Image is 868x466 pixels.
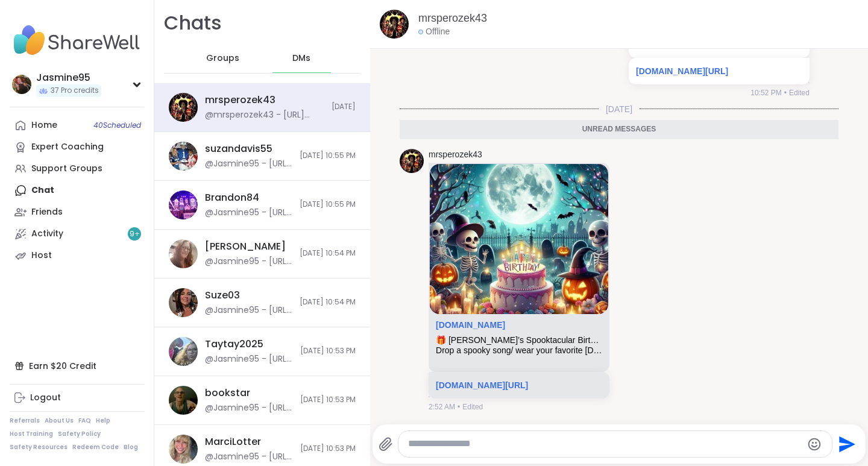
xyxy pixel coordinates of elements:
div: @Jasmine95 - [URL][DOMAIN_NAME] [205,353,293,365]
img: https://sharewell-space-live.sfo3.digitaloceanspaces.com/user-generated/7a3b2c34-6725-4fc7-97ef-c... [169,435,198,464]
a: FAQ [78,417,91,425]
div: Expert Coaching [31,141,104,153]
a: Friends [10,201,144,223]
div: Activity [31,228,63,240]
div: Support Groups [31,163,102,175]
img: https://sharewell-space-live.sfo3.digitaloceanspaces.com/user-generated/12025a04-e023-4d79-ba6e-0... [169,239,198,268]
div: Host [31,250,52,262]
a: Logout [10,387,144,409]
span: 10:52 PM [750,87,781,98]
img: https://sharewell-space-live.sfo3.digitaloceanspaces.com/user-generated/fc90ddcb-ea9d-493e-8edf-2... [400,149,424,173]
img: https://sharewell-space-live.sfo3.digitaloceanspaces.com/user-generated/fd3fe502-7aaa-4113-b76c-3... [169,337,198,366]
div: Earn $20 Credit [10,355,144,377]
div: @Jasmine95 - [URL][DOMAIN_NAME] [205,256,292,268]
div: Logout [30,392,61,404]
span: 40 Scheduled [93,121,141,130]
img: https://sharewell-space-live.sfo3.digitaloceanspaces.com/user-generated/fc90ddcb-ea9d-493e-8edf-2... [169,93,198,122]
div: Home [31,119,57,131]
img: 🎁 Lynette’s Spooktacular Birthday Party 🎃 [430,164,608,314]
div: @mrsperozek43 - [URL][DOMAIN_NAME] [205,109,324,121]
div: Suze03 [205,289,240,302]
span: 37 Pro credits [51,86,99,96]
img: https://sharewell-space-live.sfo3.digitaloceanspaces.com/user-generated/535310fa-e9f2-4698-8a7d-4... [169,386,198,415]
span: [DATE] 10:55 PM [300,151,356,161]
span: • [784,87,787,98]
a: Support Groups [10,158,144,180]
a: Help [96,417,110,425]
span: Edited [462,401,483,412]
div: @Jasmine95 - [URL][DOMAIN_NAME] [205,158,292,170]
div: Unread messages [400,120,838,139]
a: Activity9+ [10,223,144,245]
span: [DATE] 10:54 PM [300,297,356,307]
div: @Jasmine95 - [URL][DOMAIN_NAME] [205,304,292,316]
a: mrsperozek43 [429,149,482,161]
div: mrsperozek43 [205,93,275,107]
a: Host [10,245,144,266]
div: Friends [31,206,63,218]
span: [DATE] 10:53 PM [300,346,356,356]
div: MarciLotter [205,435,261,449]
a: mrsperozek43 [418,11,487,26]
div: @Jasmine95 - [URL][DOMAIN_NAME] [205,207,292,219]
a: Expert Coaching [10,136,144,158]
button: Send [832,430,860,458]
a: Attachment [436,320,505,330]
a: Safety Resources [10,443,68,452]
span: [DATE] 10:55 PM [300,200,356,210]
img: https://sharewell-space-live.sfo3.digitaloceanspaces.com/user-generated/fc90ddcb-ea9d-493e-8edf-2... [380,10,409,39]
span: [DATE] [332,102,356,112]
span: 2:52 AM [429,401,455,412]
span: [DATE] 10:53 PM [300,444,356,454]
a: Referrals [10,417,40,425]
img: ShareWell Nav Logo [10,19,144,61]
a: [DOMAIN_NAME][URL] [636,66,728,76]
div: [PERSON_NAME] [205,240,286,253]
div: Drop a spooky song/ wear your favorite [DATE] outfit as we play games and a nice birthday message... [436,345,602,356]
span: [DATE] [599,103,640,115]
img: https://sharewell-space-live.sfo3.digitaloceanspaces.com/user-generated/b29d3971-d29c-45de-9377-2... [169,142,198,171]
a: Safety Policy [58,430,101,438]
div: Jasmine95 [36,71,101,84]
span: • [458,401,460,412]
a: Blog [124,443,138,452]
img: https://sharewell-space-live.sfo3.digitaloceanspaces.com/user-generated/fdc651fc-f3db-4874-9fa7-0... [169,190,198,219]
span: DMs [292,52,310,65]
a: Host Training [10,430,53,438]
a: Redeem Code [72,443,119,452]
div: @Jasmine95 - [URL][DOMAIN_NAME] [205,451,293,463]
a: About Us [45,417,74,425]
div: 🎁 [PERSON_NAME]’s Spooktacular Birthday Party 🎃 [436,335,602,345]
span: [DATE] 10:53 PM [300,395,356,405]
a: [DOMAIN_NAME][URL] [436,380,528,390]
img: https://sharewell-space-live.sfo3.digitaloceanspaces.com/user-generated/d68e32f1-75d2-4dac-94c6-4... [169,288,198,317]
textarea: Type your message [408,438,802,450]
div: Brandon84 [205,191,259,204]
div: Offline [418,26,450,38]
img: Jasmine95 [12,75,31,94]
h1: Chats [164,10,222,37]
span: Edited [789,87,810,98]
a: Home40Scheduled [10,115,144,136]
span: 9 + [130,229,140,239]
button: Emoji picker [807,437,822,452]
span: Groups [206,52,239,65]
span: [DATE] 10:54 PM [300,248,356,259]
div: Taytay2025 [205,338,263,351]
div: bookstar [205,386,250,400]
div: suzandavis55 [205,142,272,156]
div: @Jasmine95 - [URL][DOMAIN_NAME] [205,402,293,414]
